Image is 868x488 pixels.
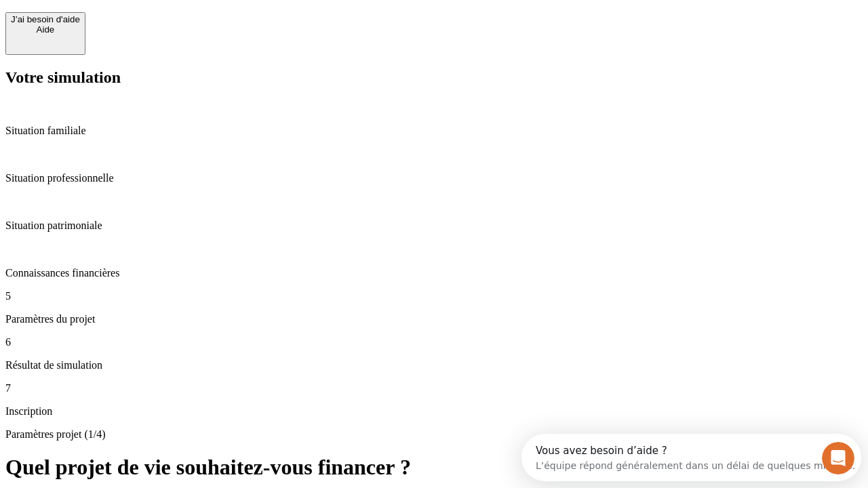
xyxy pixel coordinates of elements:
[14,22,334,37] div: L’équipe répond généralement dans un délai de quelques minutes.
[5,405,863,418] p: Inscription
[5,12,85,55] button: J’ai besoin d'aideAide
[5,359,863,371] p: Résultat de simulation
[14,12,334,22] div: Vous avez besoin d’aide ?
[5,455,863,480] h1: Quel projet de vie souhaitez-vous financer ?
[5,290,863,302] p: 5
[5,125,863,137] p: Situation familiale
[5,172,863,184] p: Situation professionnelle
[11,14,80,24] div: J’ai besoin d'aide
[822,442,854,474] iframe: Intercom live chat
[5,336,863,348] p: 6
[5,220,863,232] p: Situation patrimoniale
[5,267,863,279] p: Connaissances financières
[5,313,863,325] p: Paramètres du projet
[5,68,863,87] h2: Votre simulation
[521,434,861,481] iframe: Intercom live chat discovery launcher
[5,428,863,441] p: Paramètres projet (1/4)
[11,24,80,35] div: Aide
[5,5,374,43] div: Ouvrir le Messenger Intercom
[5,382,863,394] p: 7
